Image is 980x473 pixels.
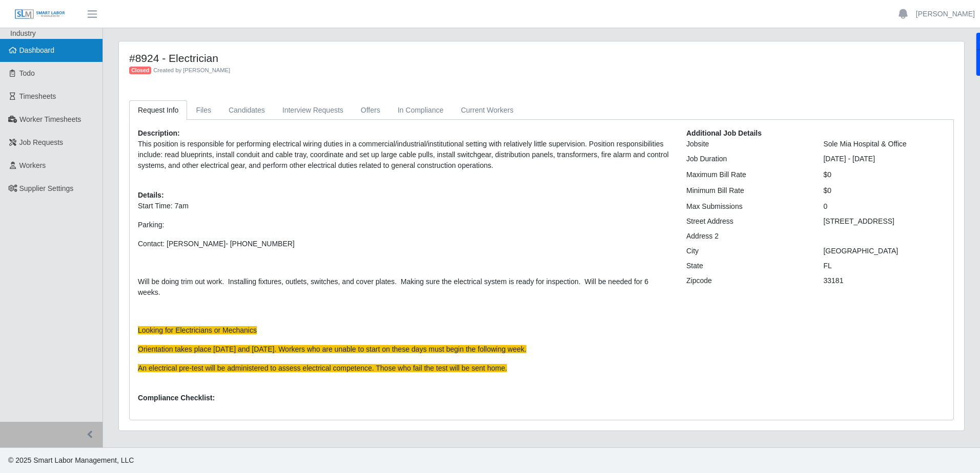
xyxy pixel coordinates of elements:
[129,100,187,120] a: Request Info
[220,100,274,120] a: Candidates
[815,185,953,196] div: $0
[19,69,35,77] span: Todo
[679,231,816,242] div: Address 2
[815,275,953,286] div: 33181
[138,276,671,298] p: Will be doing trim out work. Installing fixtures, outlets, switches, and cover plates. Making sur...
[138,239,671,249] p: Contact: [PERSON_NAME]- [PHONE_NUMBER]
[129,67,151,75] span: Closed
[815,154,953,164] div: [DATE] - [DATE]
[679,139,816,149] div: Jobsite
[138,139,671,171] p: This position is responsible for performing electrical wiring duties in a commercial/industrial/i...
[679,185,816,196] div: Minimum Bill Rate
[8,456,134,464] span: © 2025 Smart Labor Management, LLC
[679,201,816,212] div: Max Submissions
[19,138,64,146] span: Job Requests
[679,154,816,164] div: Job Duration
[815,216,953,227] div: [STREET_ADDRESS]
[679,216,816,227] div: Street Address
[679,261,816,271] div: State
[686,129,762,137] b: Additional Job Details
[19,115,81,123] span: Worker Timesheets
[138,129,180,137] b: Description:
[679,275,816,286] div: Zipcode
[452,100,522,120] a: Current Workers
[815,246,953,256] div: [GEOGRAPHIC_DATA]
[274,100,352,120] a: Interview Requests
[138,345,526,353] span: Orientation takes place [DATE] and [DATE]. Workers who are unable to start on these days must beg...
[389,100,453,120] a: In Compliance
[138,191,164,199] b: Details:
[19,161,46,169] span: Workers
[352,100,389,120] a: Offers
[916,9,975,19] a: [PERSON_NAME]
[19,92,56,100] span: Timesheets
[815,169,953,180] div: $0
[815,139,953,149] div: Sole Mia Hospital & Office
[138,326,257,334] span: Looking for Electricians or Mechanics
[138,364,507,372] span: An electrical pre-test will be administered to assess electrical competence. Those who fail the t...
[815,201,953,212] div: 0
[815,261,953,271] div: FL
[679,246,816,256] div: City
[138,220,671,230] p: Parking:
[19,46,55,54] span: Dashboard
[679,169,816,180] div: Maximum Bill Rate
[187,100,220,120] a: Files
[129,52,744,64] h4: #8924 - Electrician
[14,9,66,20] img: SLM Logo
[10,29,36,37] span: Industry
[138,394,215,402] b: Compliance Checklist:
[19,184,74,192] span: Supplier Settings
[138,201,671,211] p: Start Time: 7am
[153,67,230,73] span: Created by [PERSON_NAME]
